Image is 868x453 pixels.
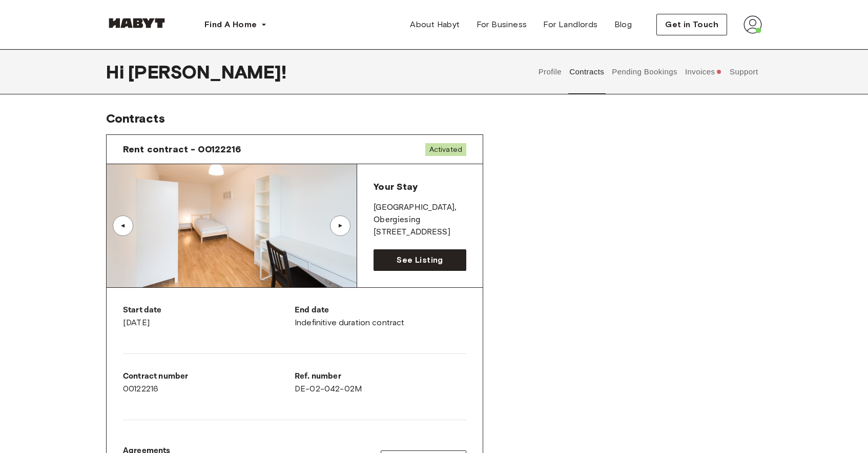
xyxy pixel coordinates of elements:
[204,18,257,31] span: Find A Home
[374,181,417,192] span: Your Stay
[535,14,606,35] a: For Landlords
[656,14,727,35] button: Get in Touch
[728,49,759,94] button: Support
[374,202,466,226] p: [GEOGRAPHIC_DATA] , Obergiesing
[614,18,632,31] span: Blog
[684,49,723,94] button: Invoices
[335,223,345,229] div: ▲
[543,18,597,31] span: For Landlords
[128,61,286,83] span: [PERSON_NAME] !
[402,14,468,35] a: About Habyt
[537,49,563,94] button: Profile
[410,18,460,31] span: About Habyt
[397,254,443,266] span: See Listing
[106,111,165,126] span: Contracts
[665,18,718,31] span: Get in Touch
[107,164,357,287] img: Image of the room
[534,49,762,94] div: user profile tabs
[468,14,535,35] a: For Business
[425,143,466,156] span: Activated
[123,370,295,383] p: Contract number
[374,226,466,239] p: [STREET_ADDRESS]
[106,61,128,83] span: Hi
[123,304,295,329] div: [DATE]
[374,249,466,271] a: See Listing
[123,143,241,155] span: Rent contract - 00122216
[477,18,527,31] span: For Business
[606,14,640,35] a: Blog
[611,49,679,94] button: Pending Bookings
[568,49,606,94] button: Contracts
[295,370,466,395] div: DE-02-042-02M
[123,370,295,395] div: 00122216
[295,304,466,317] p: End date
[295,370,466,383] p: Ref. number
[295,304,466,329] div: Indefinitive duration contract
[123,304,295,317] p: Start date
[743,15,762,34] img: avatar
[118,223,128,229] div: ▲
[106,18,168,28] img: Habyt
[196,14,275,35] button: Find A Home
